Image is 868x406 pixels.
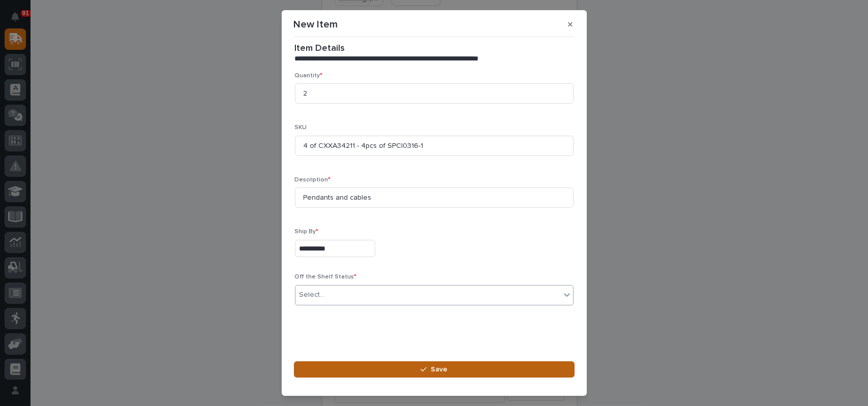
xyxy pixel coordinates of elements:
span: Description [295,177,331,183]
h2: Item Details [295,43,345,54]
button: Save [294,361,575,378]
span: Quantity [295,73,323,79]
p: New Item [294,18,338,30]
span: Off the Shelf Status [295,274,357,280]
span: Save [431,365,447,374]
span: SKU [295,124,307,131]
div: Select... [300,290,325,300]
span: Ship By [295,229,319,235]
